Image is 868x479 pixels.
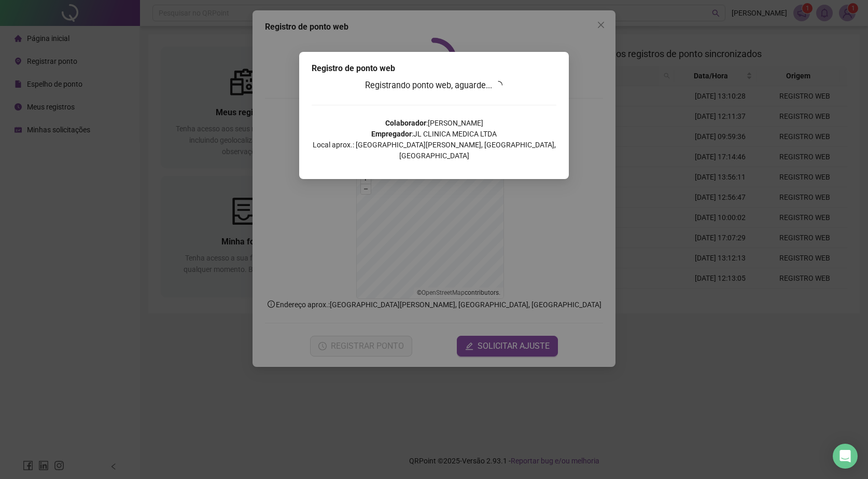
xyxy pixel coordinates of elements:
strong: Empregador [371,130,412,138]
p: : [PERSON_NAME] : JL CLINICA MEDICA LTDA Local aprox.: [GEOGRAPHIC_DATA][PERSON_NAME], [GEOGRAPHI... [312,118,556,161]
strong: Colaborador [385,119,426,127]
h3: Registrando ponto web, aguarde... [312,79,556,92]
div: Open Intercom Messenger [833,444,858,469]
span: loading [493,79,505,91]
div: Registro de ponto web [312,62,556,75]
